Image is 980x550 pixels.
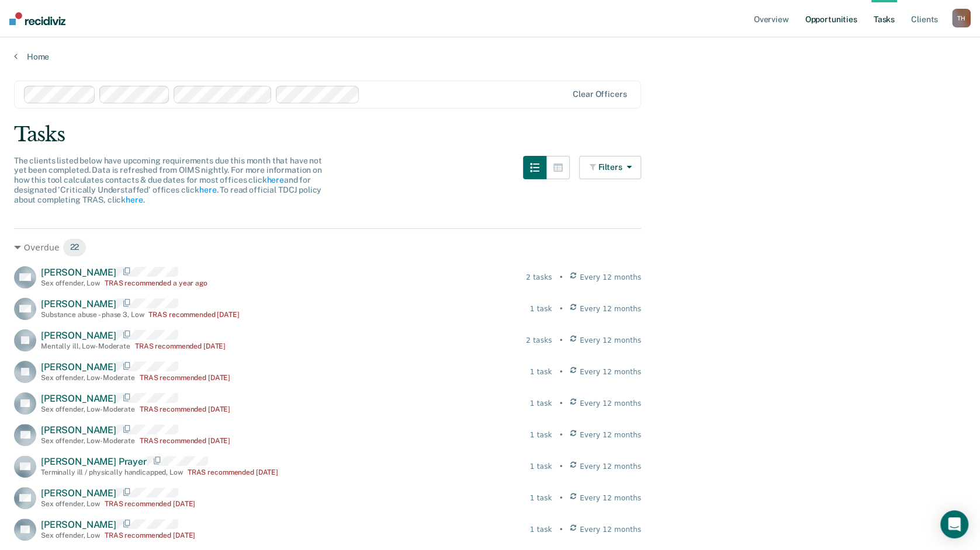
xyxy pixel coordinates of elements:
[530,493,552,503] div: 1 task
[14,156,322,204] span: The clients listed below have upcoming requirements due this month that have not yet been complet...
[580,461,641,472] span: Every 12 months
[41,468,183,476] div: Terminally ill / physically handicapped , Low
[580,335,641,346] span: Every 12 months
[580,524,641,535] span: Every 12 months
[41,488,116,499] span: [PERSON_NAME]
[41,437,135,445] div: Sex offender , Low-Moderate
[105,279,207,287] div: TRAS recommended a year ago
[140,374,230,382] div: TRAS recommended [DATE]
[41,311,144,319] div: Substance abuse - phase 3 , Low
[41,405,135,413] div: Sex offender , Low-Moderate
[9,12,65,25] img: Recidiviz
[63,238,87,257] span: 22
[952,9,971,27] button: TH
[559,493,563,503] div: •
[135,342,226,350] div: TRAS recommended [DATE]
[530,461,552,472] div: 1 task
[148,311,239,319] div: TRAS recommended [DATE]
[580,272,641,283] span: Every 12 months
[41,330,116,341] span: [PERSON_NAME]
[580,398,641,409] span: Every 12 months
[41,531,100,539] div: Sex offender , Low
[188,468,278,476] div: TRAS recommended [DATE]
[530,398,552,409] div: 1 task
[41,361,116,373] span: [PERSON_NAME]
[559,524,563,535] div: •
[105,500,195,508] div: TRAS recommended [DATE]
[580,430,641,440] span: Every 12 months
[105,531,195,539] div: TRAS recommended [DATE]
[580,367,641,377] span: Every 12 months
[41,298,116,309] span: [PERSON_NAME]
[14,123,966,147] div: Tasks
[940,510,968,538] div: Open Intercom Messenger
[266,175,283,185] a: here
[559,461,563,472] div: •
[41,424,116,436] span: [PERSON_NAME]
[41,456,147,467] span: [PERSON_NAME] Prayer
[199,185,216,194] a: here
[14,238,641,257] div: Overdue 22
[530,430,552,440] div: 1 task
[559,430,563,440] div: •
[41,279,100,287] div: Sex offender , Low
[41,267,116,278] span: [PERSON_NAME]
[41,519,116,530] span: [PERSON_NAME]
[559,367,563,377] div: •
[41,374,135,382] div: Sex offender , Low-Moderate
[580,304,641,314] span: Every 12 months
[559,304,563,314] div: •
[530,367,552,377] div: 1 task
[559,335,563,346] div: •
[140,405,230,413] div: TRAS recommended [DATE]
[579,156,641,179] button: Filters
[14,51,966,62] a: Home
[126,195,143,204] a: here
[573,89,626,99] div: Clear officers
[580,493,641,503] span: Every 12 months
[559,272,563,283] div: •
[140,437,230,445] div: TRAS recommended [DATE]
[41,393,116,404] span: [PERSON_NAME]
[526,272,552,283] div: 2 tasks
[530,524,552,535] div: 1 task
[952,9,971,27] div: T H
[559,398,563,409] div: •
[526,335,552,346] div: 2 tasks
[41,500,100,508] div: Sex offender , Low
[41,342,130,350] div: Mentally ill , Low-Moderate
[530,304,552,314] div: 1 task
